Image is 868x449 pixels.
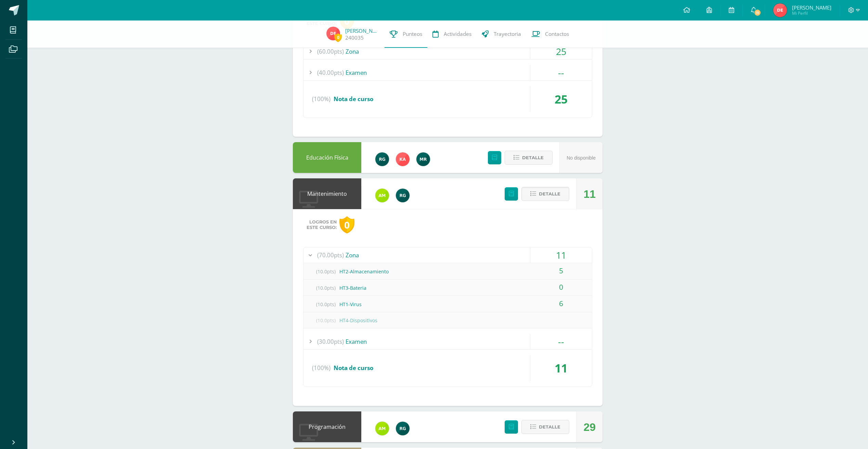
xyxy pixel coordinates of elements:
[530,65,592,80] div: --
[303,264,592,279] div: HT2-Almacenamiento
[293,411,361,442] div: Programación
[522,151,544,164] span: Detalle
[303,65,592,80] div: Examen
[583,412,596,443] div: 29
[477,21,526,48] a: Trayectoria
[293,178,361,209] div: Mantenimiento
[317,65,344,80] span: (40.00pts)
[317,334,344,349] span: (30.00pts)
[303,313,592,328] div: HT4-Dispositivos
[293,142,361,173] div: Educación Física
[303,280,592,296] div: HT3-Bateria
[312,297,339,312] span: (10.0pts)
[530,44,592,59] div: 25
[792,4,831,11] span: [PERSON_NAME]
[521,420,569,434] button: Detalle
[312,313,339,328] span: (10.0pts)
[317,247,344,263] span: (70.00pts)
[303,44,592,59] div: Zona
[521,187,569,201] button: Detalle
[312,86,331,112] span: (100%)
[375,422,389,435] img: fb2ca82e8de93e60a5b7f1e46d7c79f5.png
[773,3,787,17] img: 4cf15d57d07b0c6be4d9415868b44227.png
[303,334,592,349] div: Examen
[334,95,373,103] span: Nota de curso
[312,264,339,279] span: (10.0pts)
[385,21,427,48] a: Punteos
[326,27,340,40] img: 4cf15d57d07b0c6be4d9415868b44227.png
[539,421,560,433] span: Detalle
[396,152,410,166] img: 760639804b77a624a8a153f578963b33.png
[539,188,560,200] span: Detalle
[375,189,389,202] img: fb2ca82e8de93e60a5b7f1e46d7c79f5.png
[334,33,342,42] span: 0
[416,152,430,166] img: dcbde16094ad5605c855cf189b900fc8.png
[444,30,471,38] span: Actividades
[583,179,596,209] div: 11
[339,216,354,234] div: 0
[312,280,339,296] span: (10.0pts)
[494,30,521,38] span: Trayectoria
[334,364,373,372] span: Nota de curso
[317,44,344,59] span: (60.00pts)
[505,151,553,165] button: Detalle
[567,155,596,161] span: No disponible
[345,34,364,41] a: 240035
[530,247,592,263] div: 11
[403,30,422,38] span: Punteos
[526,21,574,48] a: Contactos
[427,21,477,48] a: Actividades
[792,10,831,16] span: Mi Perfil
[303,297,592,312] div: HT1-Virus
[303,247,592,263] div: Zona
[530,263,592,278] div: 5
[530,334,592,349] div: --
[754,9,761,16] span: 11
[545,30,569,38] span: Contactos
[312,355,331,381] span: (100%)
[530,280,592,295] div: 0
[307,219,337,230] span: Logros en este curso:
[375,152,389,166] img: 24ef3269677dd7dd963c57b86ff4a022.png
[530,296,592,311] div: 6
[396,189,410,202] img: 24ef3269677dd7dd963c57b86ff4a022.png
[396,422,410,435] img: 24ef3269677dd7dd963c57b86ff4a022.png
[530,86,592,112] div: 25
[530,355,592,381] div: 11
[345,27,379,34] a: [PERSON_NAME]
